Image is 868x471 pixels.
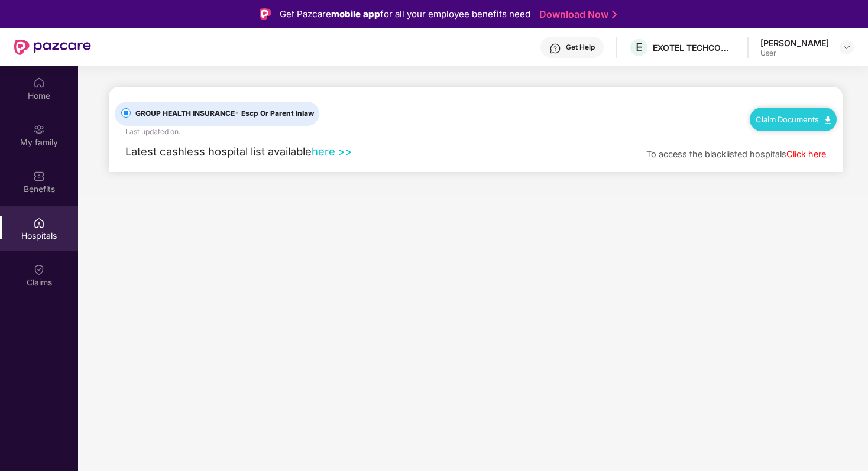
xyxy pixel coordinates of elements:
img: svg+xml;base64,PHN2ZyBpZD0iQ2xhaW0iIHhtbG5zPSJodHRwOi8vd3d3LnczLm9yZy8yMDAwL3N2ZyIgd2lkdGg9IjIwIi... [33,264,45,275]
img: svg+xml;base64,PHN2ZyBpZD0iSGVscC0zMngzMiIgeG1sbnM9Imh0dHA6Ly93d3cudzMub3JnLzIwMDAvc3ZnIiB3aWR0aD... [549,43,561,54]
a: Click here [786,149,826,159]
img: svg+xml;base64,PHN2ZyBpZD0iSG9tZSIgeG1sbnM9Imh0dHA6Ly93d3cudzMub3JnLzIwMDAvc3ZnIiB3aWR0aD0iMjAiIG... [33,77,45,89]
img: svg+xml;base64,PHN2ZyBpZD0iRHJvcGRvd24tMzJ4MzIiIHhtbG5zPSJodHRwOi8vd3d3LnczLm9yZy8yMDAwL3N2ZyIgd2... [842,43,851,52]
strong: mobile app [331,8,380,20]
div: Get Help [566,43,595,52]
span: To access the blacklisted hospitals [646,149,786,159]
img: svg+xml;base64,PHN2ZyB3aWR0aD0iMjAiIGhlaWdodD0iMjAiIHZpZXdCb3g9IjAgMCAyMCAyMCIgZmlsbD0ibm9uZSIgeG... [33,124,45,135]
a: Download Now [539,8,613,21]
span: Latest cashless hospital list available [125,145,312,158]
div: [PERSON_NAME] [760,37,829,48]
a: here >> [312,145,352,158]
img: svg+xml;base64,PHN2ZyBpZD0iSG9zcGl0YWxzIiB4bWxucz0iaHR0cDovL3d3dy53My5vcmcvMjAwMC9zdmciIHdpZHRoPS... [33,217,45,229]
div: Get Pazcare for all your employee benefits need [280,7,530,21]
div: Last updated on . [125,126,180,137]
div: EXOTEL TECHCOM PRIVATE LIMITED [653,42,736,53]
img: Logo [260,8,271,20]
span: GROUP HEALTH INSURANCE [131,108,319,119]
img: svg+xml;base64,PHN2ZyB4bWxucz0iaHR0cDovL3d3dy53My5vcmcvMjAwMC9zdmciIHdpZHRoPSIxMC40IiBoZWlnaHQ9Ij... [825,116,831,124]
a: Claim Documents [756,115,831,124]
div: User [760,48,829,58]
img: svg+xml;base64,PHN2ZyBpZD0iQmVuZWZpdHMiIHhtbG5zPSJodHRwOi8vd3d3LnczLm9yZy8yMDAwL3N2ZyIgd2lkdGg9Ij... [33,170,45,182]
img: Stroke [612,8,617,21]
span: E [636,40,643,54]
span: - Escp Or Parent Inlaw [235,109,314,118]
img: New Pazcare Logo [14,40,91,55]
